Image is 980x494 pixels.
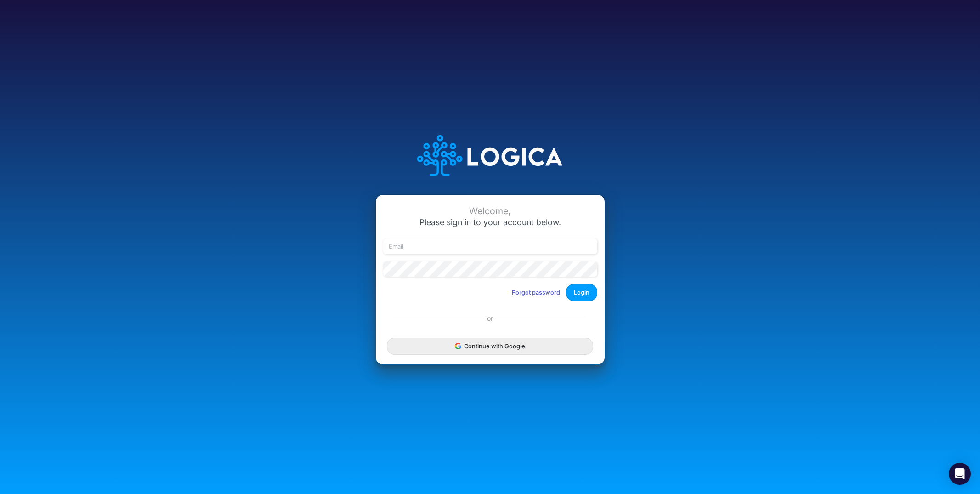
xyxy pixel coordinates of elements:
[566,284,597,301] button: Login
[949,463,971,485] div: Open Intercom Messenger
[387,338,593,355] button: Continue with Google
[383,238,597,254] input: Email
[419,217,561,227] span: Please sign in to your account below.
[506,285,566,300] button: Forgot password
[383,206,597,216] div: Welcome,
